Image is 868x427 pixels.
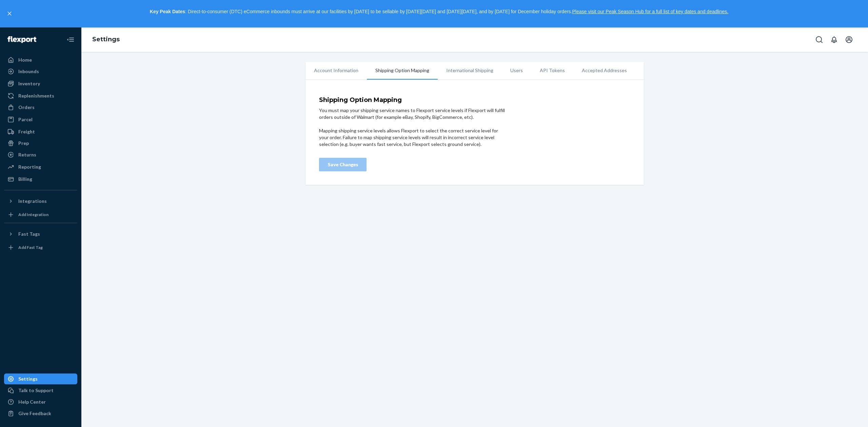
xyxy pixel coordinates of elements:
button: Give Feedback [4,408,77,419]
li: International Shipping [438,62,502,79]
a: Returns [4,149,77,160]
a: Orders [4,102,77,113]
li: Shipping Option Mapping [367,62,438,80]
a: Help Center [4,397,77,407]
div: Talk to Support [18,387,54,394]
div: You must map your shipping service names to Flexport service levels if Flexport will fulfill orde... [319,107,506,121]
a: Home [4,55,77,65]
div: Inventory [18,80,40,87]
a: Freight [4,126,77,137]
a: Inbounds [4,66,77,77]
div: Help Center [18,399,46,405]
a: Talk to Support [4,385,77,396]
div: Prep [18,140,29,147]
li: Account Information [305,62,367,79]
a: Replenishments [4,90,77,101]
img: Flexport logo [7,36,36,43]
li: Users [502,62,531,79]
h4: Shipping Option Mapping [319,97,506,104]
a: Prep [4,138,77,149]
div: Freight [18,128,35,135]
p: : Direct-to-consumer (DTC) eCommerce inbounds must arrive at our facilities by [DATE] to be sella... [16,6,862,18]
div: Home [18,57,32,63]
a: Settings [4,373,77,384]
a: Settings [92,36,120,43]
button: Close Navigation [64,33,77,46]
div: Returns [18,151,36,158]
button: Open account menu [842,33,856,46]
button: Fast Tags [4,229,77,239]
button: Integrations [4,196,77,207]
button: Open Search Box [812,33,826,46]
div: Give Feedback [18,410,51,417]
div: Billing [18,176,32,183]
a: Add Fast Tag [4,242,77,253]
div: Parcel [18,116,33,123]
div: Settings [18,376,38,382]
strong: Key Peak Dates [150,9,185,14]
a: Add Integration [4,209,77,220]
a: Reporting [4,162,77,172]
div: Integrations [18,198,47,205]
li: API Tokens [531,62,573,79]
ol: breadcrumbs [87,30,125,49]
a: Billing [4,174,77,185]
a: Inventory [4,78,77,89]
button: close, [6,10,13,17]
div: Reporting [18,164,41,170]
div: Orders [18,104,35,111]
div: Replenishments [18,92,54,99]
li: Accepted Addresses [573,62,635,79]
button: Open notifications [827,33,841,46]
div: Add Integration [18,212,48,217]
div: Mapping shipping service levels allows Flexport to select the correct service level for your orde... [319,127,506,148]
div: Fast Tags [18,231,40,237]
button: Save Changes [319,158,367,171]
div: Save Changes [325,161,361,168]
a: Parcel [4,114,77,125]
div: Add Fast Tag [18,244,43,250]
div: Inbounds [18,68,39,75]
a: Please visit our Peak Season Hub for a full list of key dates and deadlines. [572,9,728,14]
